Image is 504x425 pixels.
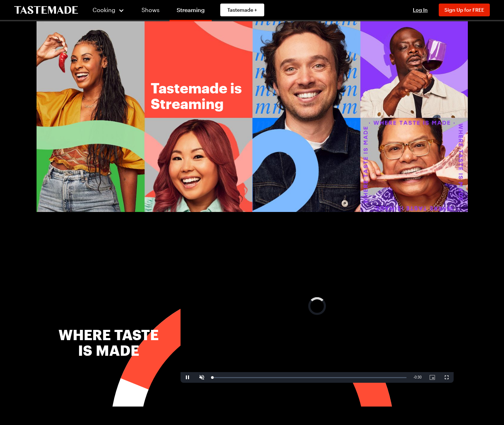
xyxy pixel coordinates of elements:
[439,372,454,383] button: Fullscreen
[51,327,166,358] span: Where Taste Is Made
[439,4,490,16] button: Sign Up for FREE
[415,375,421,379] span: 0:30
[406,6,434,13] button: Log In
[151,80,264,111] h1: Tastemade is Streaming
[93,6,115,13] span: Cooking
[444,7,484,13] span: Sign Up for FREE
[14,6,78,14] a: To Tastemade Home Page
[170,1,212,21] a: Streaming
[92,1,124,18] button: Cooking
[212,377,406,378] div: Progress Bar
[181,229,454,383] video-js: Video Player
[227,6,257,13] span: Tastemade +
[425,372,439,383] button: Picture-in-Picture
[220,4,264,16] a: Tastemade +
[181,372,195,383] button: Pause
[413,7,428,13] span: Log In
[414,375,415,379] span: -
[195,372,209,383] button: Unmute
